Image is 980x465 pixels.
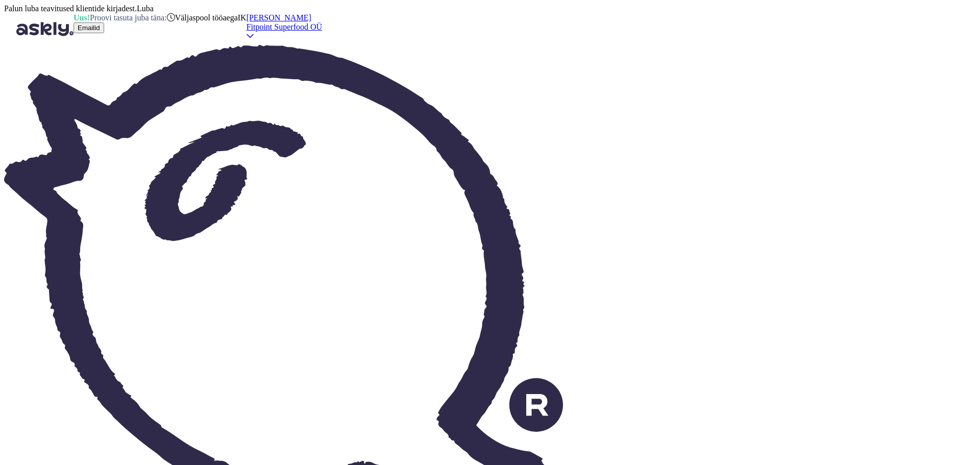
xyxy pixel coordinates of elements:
div: Fitpoint Superfood OÜ [247,22,322,32]
div: IK [238,13,247,45]
b: Uus! [73,13,90,22]
div: [PERSON_NAME] [247,13,322,22]
span: Luba [137,4,154,13]
div: Proovi tasuta juba täna: [73,13,167,22]
a: [PERSON_NAME]Fitpoint Superfood OÜ [247,13,322,40]
button: Emailid [73,22,104,33]
div: Palun luba teavitused klientide kirjadest. [4,4,563,13]
div: Väljaspool tööaega [167,13,238,22]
